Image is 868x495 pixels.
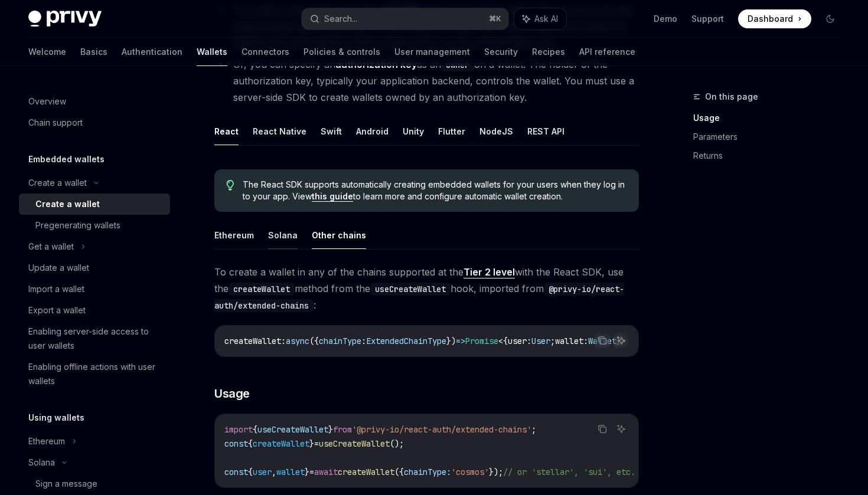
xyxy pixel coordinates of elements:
button: Ask AI [514,8,566,29]
button: Toggle dark mode [821,9,840,28]
span: Usage [214,385,250,402]
span: ; [531,424,536,435]
div: Overview [28,94,66,109]
span: const [224,467,248,477]
span: ; [550,336,555,346]
a: Enabling offline actions with user wallets [19,356,170,392]
span: Promise [465,336,498,346]
a: Create a wallet [19,194,170,215]
a: Security [484,38,518,66]
a: Authentication [122,38,182,66]
span: Ask AI [534,13,558,25]
span: = [309,467,314,477]
a: Returns [693,146,849,165]
span: , [272,467,276,477]
svg: Tip [226,180,234,191]
div: Pregenerating wallets [35,218,120,232]
li: Or, you can specify an as an on a wallet. The holder of the authorization key, typically your app... [214,56,639,106]
div: Import a wallet [28,282,84,296]
span: }) [446,336,456,346]
span: chainType: [404,467,451,477]
span: ExtendedChainType [366,336,446,346]
span: ({ [394,467,404,477]
span: import [224,424,253,435]
span: createWallet [224,336,281,346]
span: => [456,336,465,346]
span: '@privy-io/react-auth/extended-chains' [352,424,531,435]
div: Get a wallet [28,240,74,254]
span: Wallet [588,336,616,346]
button: Ask AI [614,333,629,348]
a: Export a wallet [19,300,170,321]
span: < [498,336,503,346]
span: useCreateWallet [319,438,390,449]
span: async [286,336,309,346]
button: Copy the contents from the code block [595,333,610,348]
span: User [531,336,550,346]
div: Export a wallet [28,303,86,317]
button: Android [356,117,389,145]
span: Dashboard [748,13,793,25]
a: Welcome [28,38,66,66]
h5: Embedded wallets [28,152,105,166]
span: { [248,438,253,449]
a: Update a wallet [19,257,170,278]
div: Enabling server-side access to user wallets [28,324,163,353]
a: Chain support [19,112,170,133]
a: Tier 2 level [464,266,515,278]
span: user [508,336,527,346]
span: await [314,467,338,477]
button: NodeJS [479,117,513,145]
a: Import a wallet [19,278,170,300]
a: Connectors [242,38,289,66]
span: }); [489,467,503,477]
a: Dashboard [738,9,811,28]
code: createWallet [229,283,295,296]
div: Sign a message [35,477,97,491]
span: (); [390,438,404,449]
button: Search...⌘K [302,8,508,29]
h5: Using wallets [28,411,84,425]
span: 'cosmos' [451,467,489,477]
a: Parameters [693,127,849,146]
button: Copy the contents from the code block [595,421,610,437]
a: this guide [312,191,353,202]
span: = [314,438,319,449]
span: ⌘ K [489,14,501,24]
span: } [328,424,333,435]
span: { [248,467,253,477]
button: Unity [403,117,424,145]
div: Create a wallet [35,197,100,211]
a: Sign a message [19,473,170,494]
span: chainType [319,336,361,346]
span: To create a wallet in any of the chains supported at the with the React SDK, use the method from ... [214,264,639,313]
span: wallet [555,336,583,346]
a: User management [394,38,470,66]
a: Usage [693,109,849,127]
span: createWallet [253,438,309,449]
a: Basics [80,38,107,66]
div: Chain support [28,116,83,130]
a: Enabling server-side access to user wallets [19,321,170,356]
a: Overview [19,91,170,112]
span: : [527,336,531,346]
a: Support [691,13,724,25]
span: useCreateWallet [257,424,328,435]
span: : [281,336,286,346]
div: Solana [28,455,55,470]
button: Swift [321,117,342,145]
span: : [583,336,588,346]
button: React Native [253,117,306,145]
span: On this page [705,90,758,104]
div: Ethereum [28,434,65,448]
span: wallet [276,467,305,477]
button: React [214,117,239,145]
code: useCreateWallet [370,283,451,296]
div: Enabling offline actions with user wallets [28,360,163,388]
span: { [503,336,508,346]
button: Other chains [312,221,366,249]
span: } [305,467,309,477]
a: Recipes [532,38,565,66]
img: dark logo [28,11,102,27]
span: // or 'stellar', 'sui', etc. [503,467,635,477]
